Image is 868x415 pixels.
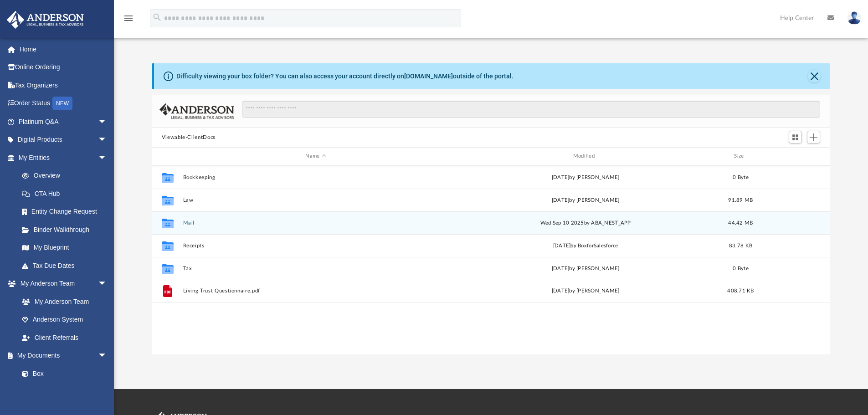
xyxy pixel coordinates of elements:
a: [DOMAIN_NAME] [404,72,453,80]
div: NEW [52,97,72,110]
a: Entity Change Request [13,203,121,221]
a: My Blueprint [13,239,116,257]
i: search [152,12,162,22]
a: My Entitiesarrow_drop_down [6,149,121,167]
span: 0 Byte [733,266,749,271]
a: Online Ordering [6,58,121,77]
input: Search files and folders [242,101,820,118]
span: 408.71 KB [727,288,754,293]
span: arrow_drop_down [98,275,116,293]
a: Client Referrals [13,328,116,347]
a: Digital Productsarrow_drop_down [6,131,121,149]
a: Overview [13,167,121,185]
a: Platinum Q&Aarrow_drop_down [6,113,121,131]
div: [DATE] by [PERSON_NAME] [452,173,718,181]
button: Bookkeeping [183,174,448,180]
span: 83.78 KB [729,243,752,248]
span: 44.42 MB [728,220,753,225]
div: Size [722,152,759,160]
div: grid [152,166,831,354]
button: Law [183,197,448,203]
div: [DATE] by [PERSON_NAME] [452,196,718,204]
a: Tax Organizers [6,76,121,94]
a: Home [6,40,121,58]
a: menu [123,17,134,24]
div: Difficulty viewing your box folder? You can also access your account directly on outside of the p... [176,72,514,81]
span: 0 Byte [733,174,749,179]
span: 91.89 MB [728,197,753,202]
a: Tax Due Dates [13,256,121,275]
a: Anderson System [13,311,116,329]
button: Mail [183,220,448,226]
button: Viewable-ClientDocs [162,133,216,142]
button: Living Trust Questionnaire.pdf [183,288,448,294]
img: Anderson Advisors Platinum Portal [4,11,87,29]
a: CTA Hub [13,184,121,203]
a: My Anderson Team [13,292,112,311]
a: My Anderson Teamarrow_drop_down [6,275,116,293]
a: My Documentsarrow_drop_down [6,347,116,365]
button: Close [808,70,821,82]
button: Add [807,131,821,143]
div: id [763,152,827,160]
div: [DATE] by [PERSON_NAME] [452,264,718,272]
button: Receipts [183,243,448,249]
a: Order StatusNEW [6,94,121,113]
button: Tax [183,266,448,272]
span: arrow_drop_down [98,347,116,365]
div: Modified [452,152,719,160]
a: Meeting Minutes [13,383,116,401]
div: [DATE] by [PERSON_NAME] [452,287,718,295]
i: menu [123,13,134,24]
span: arrow_drop_down [98,113,116,131]
img: User Pic [847,11,861,25]
div: id [156,152,179,160]
div: [DATE] by BoxforSalesforce [452,241,718,250]
span: arrow_drop_down [98,149,116,167]
span: arrow_drop_down [98,131,116,149]
div: Wed Sep 10 2025 by ABA_NEST_APP [452,219,718,227]
button: Switch to Grid View [789,131,802,143]
div: Name [182,152,448,160]
a: Binder Walkthrough [13,220,121,239]
a: Box [13,364,112,383]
